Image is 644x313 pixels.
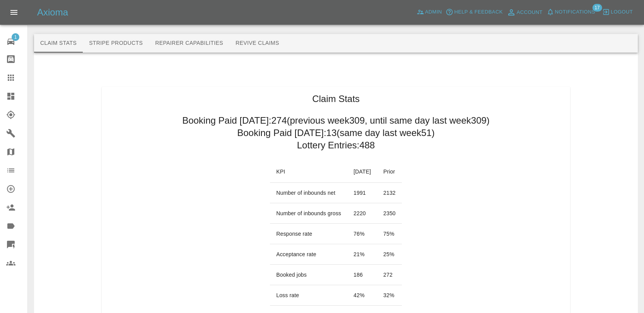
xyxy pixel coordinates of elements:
[347,161,377,183] th: [DATE]
[347,203,377,224] td: 2220
[5,3,23,22] button: Open drawer
[312,93,360,105] h1: Claim Stats
[347,183,377,203] td: 1991
[270,265,347,285] td: Booked jobs
[37,6,68,19] h5: Axioma
[377,265,402,285] td: 272
[425,8,442,17] span: Admin
[377,183,402,203] td: 2132
[415,6,444,18] a: Admin
[270,244,347,265] td: Acceptance rate
[505,6,545,19] a: Account
[600,6,635,18] button: Logout
[34,34,83,53] button: Claim Stats
[270,285,347,306] td: Loss rate
[592,4,602,12] span: 17
[517,8,543,17] span: Account
[347,224,377,244] td: 76 %
[555,8,595,17] span: Notifications
[444,6,504,18] button: Help & Feedback
[270,183,347,203] td: Number of inbounds net
[347,285,377,306] td: 42 %
[377,161,402,183] th: Prior
[149,34,229,53] button: Repairer Capabilities
[12,33,19,41] span: 1
[83,34,149,53] button: Stripe Products
[611,8,633,17] span: Logout
[377,244,402,265] td: 25 %
[454,8,502,17] span: Help & Feedback
[377,285,402,306] td: 32 %
[377,203,402,224] td: 2350
[182,114,490,127] h2: Booking Paid [DATE]: 274 (previous week 309 , until same day last week 309 )
[347,244,377,265] td: 21 %
[297,139,375,151] h2: Lottery Entries: 488
[347,265,377,285] td: 186
[270,224,347,244] td: Response rate
[237,127,435,139] h2: Booking Paid [DATE]: 13 (same day last week 51 )
[377,224,402,244] td: 75 %
[270,203,347,224] td: Number of inbounds gross
[270,161,347,183] th: KPI
[229,34,285,53] button: Revive Claims
[545,6,597,18] button: Notifications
